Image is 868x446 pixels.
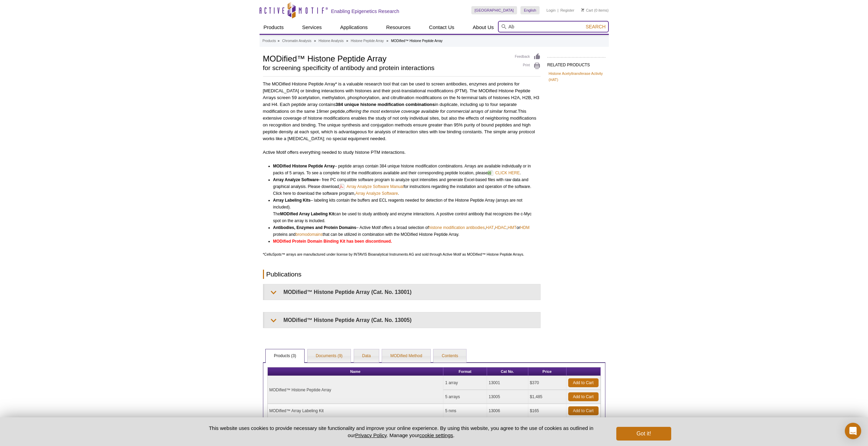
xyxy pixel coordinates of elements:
[419,432,453,438] button: cookie settings
[273,163,534,176] li: – peptide arrays contain 384 unique histone modification combinations. Arrays are available indiv...
[568,378,599,387] a: Add to Cart
[520,224,529,231] a: HDM
[355,190,398,197] a: Array Analyze Software
[471,6,517,14] a: [GEOGRAPHIC_DATA]
[487,404,528,418] td: 13006
[346,109,518,114] i: offering the most extensive coverage available for commercial arrays of similar format.
[581,8,593,13] a: Cart
[528,376,567,390] td: $370
[264,312,540,328] summary: MODified™ Histone Peptide Array (Cat. No. 13005)
[346,39,348,43] li: »
[488,169,520,177] a: CLICK HERE
[273,164,335,168] strong: MODified Histone Peptide Array
[355,432,386,438] a: Privacy Policy
[354,349,379,363] a: Data
[266,349,304,363] a: Products (3)
[528,390,567,404] td: $1,485
[268,367,444,376] th: Name
[382,21,415,34] a: Resources
[382,349,430,363] a: MODified Method
[560,8,574,13] a: Register
[581,6,609,14] li: (0 items)
[263,81,541,142] p: The MODified Histone Peptide Array* is a valuable research tool that can be used to screen antibo...
[433,349,466,363] a: Contents
[586,24,605,29] span: Search
[486,224,494,231] a: HAT
[263,252,524,256] span: *CelluSpots™ arrays are manufactured under license by INTAVIS Bioanalytical Instruments AG and so...
[308,349,351,363] a: Documents (9)
[507,224,516,231] a: HMT
[296,231,323,238] a: bromodomains
[282,38,311,44] a: Chromatin Analysis
[268,404,444,418] td: MODified™ Array Labeling Kit
[443,367,487,376] th: Format
[263,270,541,279] h2: Publications
[263,65,508,71] h2: for screening specificity of antibody and protein interactions
[520,6,540,14] a: English
[469,21,498,34] a: About Us
[391,39,442,43] li: MODified™ Histone Peptide Array
[845,423,861,439] div: Open Intercom Messenger
[268,376,444,404] td: MODified™ Histone Peptide Array
[515,62,541,70] a: Print
[568,392,599,401] a: Add to Cart
[273,224,534,238] li: – Active Motif offers a broad selection of , , , or proteins and that can be utilized in combinat...
[260,21,288,34] a: Products
[386,39,388,43] li: »
[487,367,528,376] th: Cat No.
[528,367,567,376] th: Price
[425,21,458,34] a: Contact Us
[298,21,326,34] a: Services
[616,427,671,441] button: Got it!
[547,57,605,69] h2: RELATED PRODUCTS
[546,8,556,13] a: Login
[273,197,534,224] li: – labeling kits contain the buffers and ECL reagents needed for detection of the Histone Peptide ...
[558,6,559,14] li: |
[278,39,280,43] li: »
[331,8,399,14] h2: Enabling Epigenetics Research
[280,212,334,216] strong: MODified Array Labeling Kit
[314,39,316,43] li: »
[197,424,605,439] p: This website uses cookies to provide necessary site functionality and improve your online experie...
[487,376,528,390] td: 13001
[273,198,311,203] strong: Array Labeling Kits
[336,102,435,107] strong: 384 unique histone modification combinations
[443,404,487,418] td: 5 rxns
[498,21,609,32] input: Keyword, Cat. No.
[515,53,541,60] a: Feedback
[273,177,319,182] strong: Array Analyze Software
[263,38,276,44] a: Products
[487,390,528,404] td: 13005
[339,183,403,191] a: Array Analyze Software Manual
[273,239,392,244] strong: MODified Protein Domain Binding Kit has been discontinued.
[273,225,356,230] strong: Antibodies, Enzymes and Protein Domains
[584,24,607,30] button: Search
[273,176,534,197] li: – free PC compatible software program to analyze spot intensities and generate Excel-based files ...
[528,404,567,418] td: $165
[263,53,508,63] h1: MODified™ Histone Peptide Array
[495,224,506,231] a: HDAC
[443,390,487,404] td: 5 arrays
[351,38,384,44] a: Histone Peptide Array
[336,21,372,34] a: Applications
[429,224,485,231] a: histone modification antibodies
[568,406,599,415] a: Add to Cart
[263,149,541,156] p: Active Motif offers everything needed to study histone PTM interactions.
[581,8,584,12] img: Your Cart
[264,284,540,300] summary: MODified™ Histone Peptide Array (Cat. No. 13001)
[319,38,343,44] a: Histone Analysis
[549,70,604,83] a: Histone Acetyltransferase Activity (HAT)
[443,376,487,390] td: 1 array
